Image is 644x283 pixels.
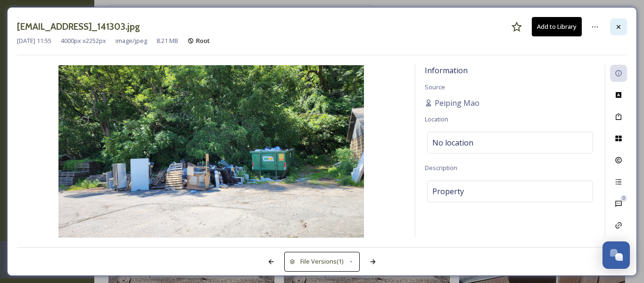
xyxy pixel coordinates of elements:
[620,195,627,202] div: 0
[432,186,464,197] span: Property
[425,115,448,123] span: Location
[532,17,582,36] button: Add to Library
[284,252,360,271] button: File Versions(1)
[116,36,147,45] span: image/jpeg
[61,36,106,45] span: 4000 px x 2252 px
[425,83,445,91] span: Source
[425,163,457,172] span: Description
[17,65,405,238] img: peipingmao88%40hotmail.com-20250809_141303.jpg
[603,241,630,269] button: Open Chat
[432,137,473,148] span: No location
[157,36,178,45] span: 8.21 MB
[425,65,468,76] span: Information
[435,97,479,109] span: Peiping Mao
[17,20,140,34] h3: [EMAIL_ADDRESS]_141303.jpg
[17,36,51,45] span: [DATE] 11:55
[196,36,210,45] span: Root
